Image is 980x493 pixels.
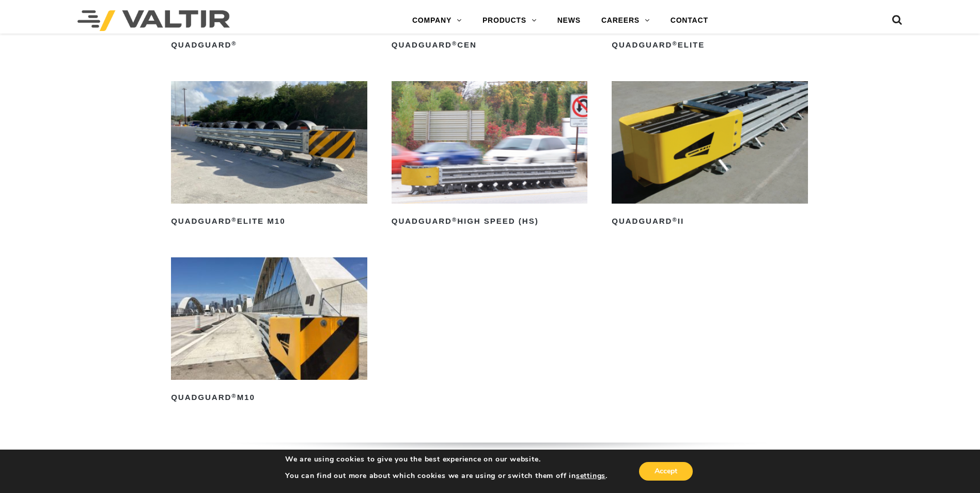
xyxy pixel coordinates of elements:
sup: ® [231,393,237,399]
h2: QuadGuard Elite [612,37,808,54]
p: You can find out more about which cookies we are using or switch them off in . [285,471,608,481]
h2: QuadGuard CEN [392,37,588,54]
sup: ® [231,217,237,223]
p: We are using cookies to give you the best experience on our website. [285,455,608,464]
img: Valtir [77,10,230,31]
a: CONTACT [660,10,719,31]
h2: QuadGuard High Speed (HS) [392,213,588,229]
h2: QuadGuard [171,37,367,54]
a: COMPANY [402,10,472,31]
h2: QuadGuard M10 [171,389,367,406]
sup: ® [452,217,457,223]
sup: ® [231,40,237,47]
a: QuadGuard®II [612,81,808,229]
h2: QuadGuard II [612,213,808,229]
sup: ® [672,40,677,47]
a: QuadGuard®M10 [171,257,367,406]
a: NEWS [547,10,591,31]
h2: QuadGuard Elite M10 [171,213,367,229]
button: Accept [639,462,693,481]
button: settings [576,471,605,481]
a: QuadGuard®High Speed (HS) [392,81,588,229]
a: QuadGuard®Elite M10 [171,81,367,229]
sup: ® [452,40,457,47]
sup: ® [672,217,677,223]
a: PRODUCTS [472,10,547,31]
a: CAREERS [591,10,660,31]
